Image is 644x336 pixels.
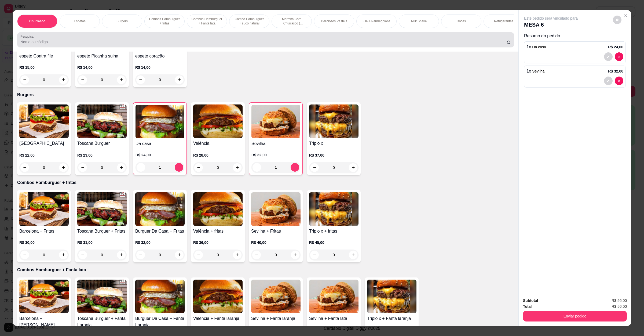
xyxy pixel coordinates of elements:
[251,152,300,158] p: R$ 32,00
[19,228,69,234] h4: Barcelona + Fritas
[77,53,127,59] h4: espeto Picanha suina
[523,304,532,309] strong: Total
[19,192,69,226] img: product-image
[608,44,623,50] p: R$ 24,00
[532,45,546,49] span: Da casa
[363,19,390,23] p: Filé A Parmeggiana
[193,153,243,158] p: R$ 28,00
[19,53,69,59] h4: espeto Contra file
[193,192,243,226] img: product-image
[17,179,514,186] p: Combos Hamburguer + fritas
[523,311,627,321] button: Enviar pedido
[251,280,301,313] img: product-image
[309,280,358,313] img: product-image
[251,192,301,226] img: product-image
[608,68,623,74] p: R$ 32,00
[251,240,301,245] p: R$ 40,00
[234,17,265,26] p: Combo Hamburguer + suco natural
[136,105,184,138] img: product-image
[193,104,243,138] img: product-image
[20,34,35,39] label: Pesquisa
[276,17,307,26] p: Marmita Com Churrasco ( Novidade )
[193,280,243,313] img: product-image
[17,92,514,98] p: Burgers
[615,77,623,85] button: decrease-product-quantity
[193,240,243,245] p: R$ 36,00
[149,17,180,26] p: Combos Hamburguer + fritas
[309,153,358,158] p: R$ 37,00
[19,240,69,245] p: R$ 30,00
[19,65,69,70] p: R$ 15,00
[135,280,185,313] img: product-image
[77,65,127,70] p: R$ 14,00
[309,140,358,147] h4: Triplo x
[309,104,358,138] img: product-image
[19,153,69,158] p: R$ 22,00
[251,105,300,138] img: product-image
[175,75,184,84] button: increase-product-quantity
[526,68,544,74] p: 1 x
[59,75,68,84] button: increase-product-quantity
[193,140,243,147] h4: Valência
[77,153,127,158] p: R$ 23,00
[135,228,185,234] h4: Burguer Da Casa + Fritas
[457,19,466,23] p: Doces
[78,75,87,84] button: decrease-product-quantity
[136,75,145,84] button: decrease-product-quantity
[309,315,358,322] h4: Sevilha + Fanta lata
[193,228,243,234] h4: Valência + fritas
[367,315,416,322] h4: Triplo x + Fanta laranja
[136,140,184,147] h4: Da casa
[135,240,185,245] p: R$ 32,00
[135,315,185,328] h4: Burguer Da Casa + Fanta Laranja
[135,65,185,70] p: R$ 14,00
[117,75,126,84] button: increase-product-quantity
[17,267,514,273] p: Combos Hamburguer + Fanta lata
[77,192,127,226] img: product-image
[77,140,127,147] h4: Toscana Burguer
[19,280,69,313] img: product-image
[612,304,627,309] span: R$ 56,00
[321,19,347,23] p: Deliciosos Pastéis
[613,16,621,24] button: decrease-product-quantity
[612,298,627,304] span: R$ 56,00
[77,104,127,138] img: product-image
[77,280,127,313] img: product-image
[136,152,184,158] p: R$ 24,00
[494,19,513,23] p: Refrigerantes
[523,298,538,303] strong: Subtotal
[532,69,544,73] span: Sevilha
[309,192,358,226] img: product-image
[19,140,69,147] h4: [GEOGRAPHIC_DATA]
[524,33,626,39] p: Resumo do pedido
[77,228,127,234] h4: Toscana Burguer + Fritas
[77,240,127,245] p: R$ 31,00
[524,21,578,28] p: MESA 6
[251,315,301,322] h4: Sevilha + Fanta laranja
[411,19,427,23] p: Milk Shake
[621,11,630,20] button: Close
[135,53,185,59] h4: espeto coração
[193,315,243,322] h4: Valencia + Fanta laranja
[309,228,358,234] h4: Triplo x + fritas
[29,19,45,23] p: Churrasco
[116,19,128,23] p: Burgers
[524,16,578,21] p: Este pedido será vinculado para
[135,192,185,226] img: product-image
[604,52,613,61] button: decrease-product-quantity
[367,280,416,313] img: product-image
[191,17,222,26] p: Combos Hamburguer + Fanta lata
[74,19,85,23] p: Espetos
[19,315,69,328] h4: Barcelona + [PERSON_NAME]
[604,77,613,85] button: decrease-product-quantity
[77,315,127,328] h4: Toscana Burguer + Fanta Laranja
[309,240,358,245] p: R$ 45,00
[615,52,623,61] button: decrease-product-quantity
[19,104,69,138] img: product-image
[20,39,507,45] input: Pesquisa
[251,140,300,147] h4: Sevilha
[20,75,29,84] button: decrease-product-quantity
[251,228,301,234] h4: Sevilha + Fritas
[526,44,546,50] p: 1 x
